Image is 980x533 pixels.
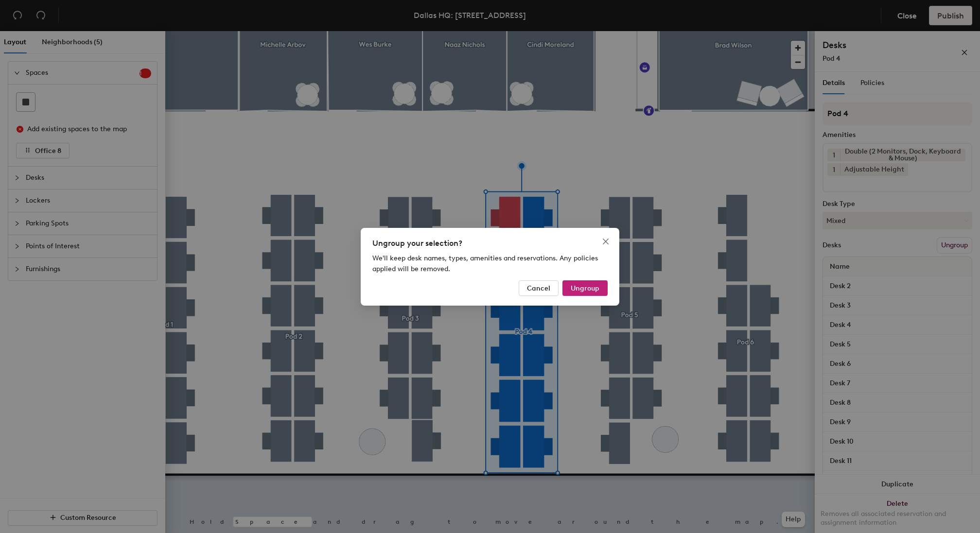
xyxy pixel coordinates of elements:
[527,284,550,292] span: Cancel
[519,280,559,296] button: Cancel
[571,284,599,292] span: Ungroup
[598,238,613,245] span: Close
[602,238,610,245] span: close
[562,280,608,296] button: Ungroup
[372,254,598,273] span: We'll keep desk names, types, amenities and reservations. Any policies applied will be removed.
[598,234,613,249] button: Close
[372,238,608,249] div: Ungroup your selection?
